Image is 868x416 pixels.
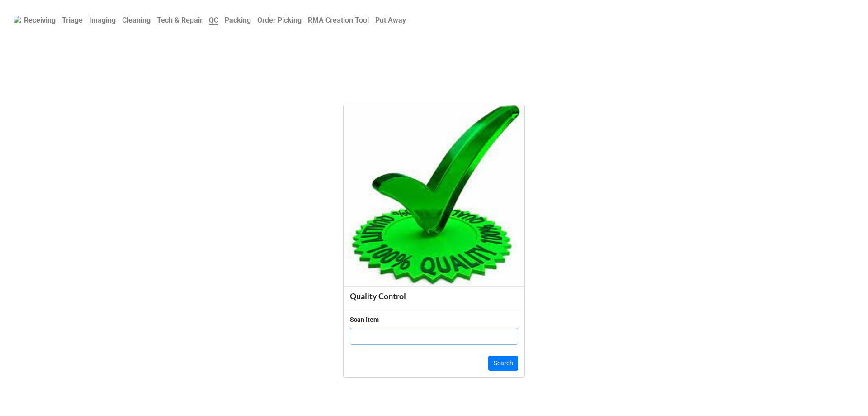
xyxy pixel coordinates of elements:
[24,16,56,24] b: Receiving
[209,16,218,25] b: QC
[14,16,21,23] img: RexiLogo.png
[119,11,154,29] a: Cleaning
[375,16,406,24] b: Put Away
[488,356,518,371] button: Search
[308,16,369,24] b: RMA Creation Tool
[222,11,254,29] a: Packing
[157,16,203,24] b: Tech & Repair
[257,16,302,24] b: Order Picking
[86,11,119,29] a: Imaging
[225,16,251,24] b: Packing
[59,11,86,29] a: Triage
[122,16,151,24] b: Cleaning
[154,11,206,29] a: Tech & Repair
[350,291,518,301] div: Quality Control
[305,11,372,29] a: RMA Creation Tool
[350,315,379,325] div: Scan Item
[62,16,83,24] b: Triage
[344,105,524,286] img: user-attachments%2Flegacy%2Fextension-attachments%2Fxk2VnkDGhI%2FQuality_Check.jpg
[206,11,222,29] a: QC
[21,11,59,29] a: Receiving
[89,16,116,24] b: Imaging
[254,11,305,29] a: Order Picking
[372,11,409,29] a: Put Away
